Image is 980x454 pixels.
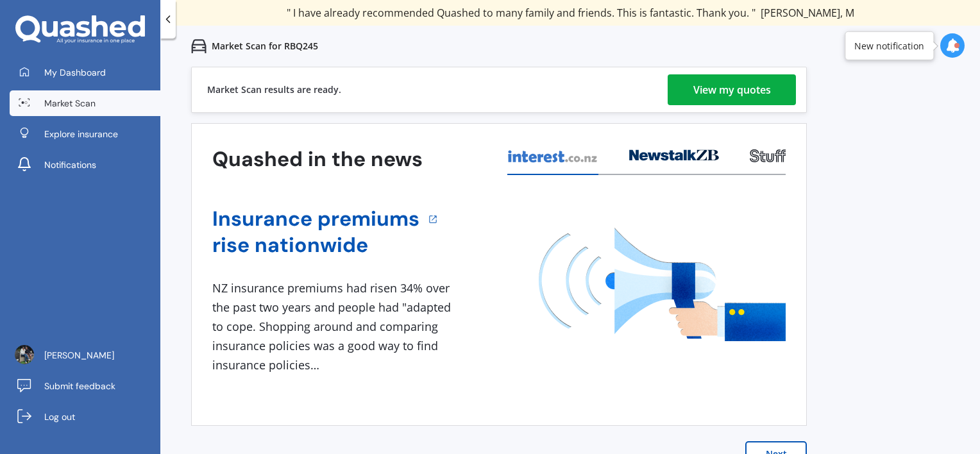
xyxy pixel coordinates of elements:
[212,279,456,374] div: NZ insurance premiums had risen 34% over the past two years and people had "adapted to cope. Shop...
[212,206,419,232] a: Insurance premiums
[44,66,106,79] span: My Dashboard
[10,121,160,147] a: Explore insurance
[539,228,786,341] img: media image
[10,90,160,116] a: Market Scan
[10,152,160,178] a: Notifications
[854,39,924,52] div: New notification
[212,146,423,172] h3: Quashed in the news
[191,38,207,54] img: car.f15378c7a67c060ca3f3.svg
[44,410,75,423] span: Log out
[207,67,341,112] div: Market Scan results are ready.
[668,74,796,105] a: View my quotes
[10,404,160,430] a: Log out
[44,158,96,171] span: Notifications
[10,342,160,368] a: [PERSON_NAME]
[10,60,160,85] a: My Dashboard
[44,349,114,362] span: [PERSON_NAME]
[44,97,96,110] span: Market Scan
[212,40,318,53] p: Market Scan for RBQ245
[15,345,34,364] img: ACg8ocJvpPkavi8HyPyR2qolifbo0Td4UWFwSA8aNeYPS-qv=s96-c
[693,74,771,105] div: View my quotes
[212,232,419,258] a: rise nationwide
[44,380,115,392] span: Submit feedback
[44,128,118,140] span: Explore insurance
[10,373,160,399] a: Submit feedback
